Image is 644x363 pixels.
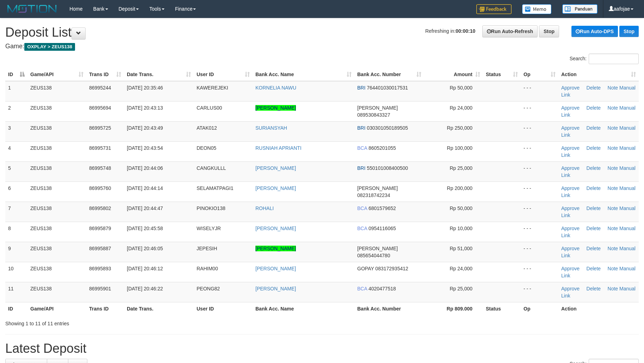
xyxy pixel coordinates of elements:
[521,161,558,181] td: - - -
[127,286,163,291] span: [DATE] 20:46:22
[255,205,274,211] a: ROHALI
[369,145,396,151] span: Copy 8605201055 to clipboard
[521,121,558,141] td: - - -
[255,185,296,191] a: [PERSON_NAME]
[27,68,86,81] th: Game/API: activate to sort column ascending
[587,286,601,291] a: Delete
[197,185,234,191] span: SELAMATPAGI1
[476,4,512,14] img: Feedback.jpg
[255,286,296,291] a: [PERSON_NAME]
[561,286,580,291] a: Approve
[357,105,398,111] span: [PERSON_NAME]
[561,125,580,131] a: Approve
[27,282,86,302] td: ZEUS138
[608,105,618,111] a: Note
[357,286,367,291] span: BCA
[27,181,86,202] td: ZEUS138
[197,165,226,171] span: CANGKULLL
[424,302,483,315] th: Rp 809.000
[89,165,111,171] span: 86995748
[561,145,580,151] a: Approve
[255,226,296,231] a: [PERSON_NAME]
[450,266,472,271] span: Rp 24,000
[561,165,580,171] a: Approve
[197,205,225,211] span: PINOKIO138
[255,145,302,151] a: RUSNIAH APRIANTI
[5,161,27,181] td: 5
[619,26,639,37] a: Stop
[587,185,601,191] a: Delete
[608,125,618,131] a: Note
[27,302,86,315] th: Game/API
[5,81,27,101] td: 1
[89,246,111,251] span: 86995887
[587,85,601,91] a: Delete
[608,226,618,231] a: Note
[127,226,163,231] span: [DATE] 20:45:58
[367,85,408,91] span: Copy 764401030017531 to clipboard
[367,125,408,131] span: Copy 030301050189505 to clipboard
[354,302,424,315] th: Bank Acc. Number
[561,266,580,271] a: Approve
[89,205,111,211] span: 86995802
[522,4,552,14] img: Button%20Memo.svg
[561,145,636,158] a: Manual Link
[561,185,636,198] a: Manual Link
[561,165,636,178] a: Manual Link
[197,286,220,291] span: PEONG82
[357,192,390,198] span: Copy 082318742234 to clipboard
[369,205,396,211] span: Copy 6801579652 to clipboard
[197,246,217,251] span: JEPESIH
[483,302,521,315] th: Status
[357,185,398,191] span: [PERSON_NAME]
[5,222,27,242] td: 8
[127,205,163,211] span: [DATE] 20:44:47
[561,226,580,231] a: Approve
[127,165,163,171] span: [DATE] 20:44:06
[521,282,558,302] td: - - -
[369,286,396,291] span: Copy 4020477518 to clipboard
[5,181,27,202] td: 6
[589,54,639,64] input: Search:
[24,43,75,51] span: OXPLAY > ZEUS138
[425,28,475,34] span: Refreshing in:
[558,68,639,81] th: Action: activate to sort column ascending
[558,302,639,315] th: Action
[561,125,636,138] a: Manual Link
[587,226,601,231] a: Delete
[27,81,86,101] td: ZEUS138
[194,68,253,81] th: User ID: activate to sort column ascending
[27,262,86,282] td: ZEUS138
[357,112,390,118] span: Copy 089530843327 to clipboard
[608,286,618,291] a: Note
[255,85,296,91] a: KORNELIA NAWU
[127,185,163,191] span: [DATE] 20:44:14
[194,302,253,315] th: User ID
[89,185,111,191] span: 86995760
[450,105,472,111] span: Rp 24,000
[561,286,636,299] a: Manual Link
[197,266,218,271] span: RAHIM00
[5,342,639,356] h1: Latest Deposit
[521,81,558,101] td: - - -
[561,85,580,91] a: Approve
[561,205,580,211] a: Approve
[5,282,27,302] td: 11
[608,145,618,151] a: Note
[571,26,618,37] a: Run Auto-DPS
[608,266,618,271] a: Note
[255,266,296,271] a: [PERSON_NAME]
[5,68,27,81] th: ID: activate to sort column descending
[255,165,296,171] a: [PERSON_NAME]
[255,246,296,251] a: [PERSON_NAME]
[127,145,163,151] span: [DATE] 20:43:54
[357,226,367,231] span: BCA
[357,205,367,211] span: BCA
[89,85,111,91] span: 86995244
[357,145,367,151] span: BCA
[197,105,222,111] span: CARLUS00
[5,302,27,315] th: ID
[561,205,636,218] a: Manual Link
[561,266,636,278] a: Manual Link
[587,266,601,271] a: Delete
